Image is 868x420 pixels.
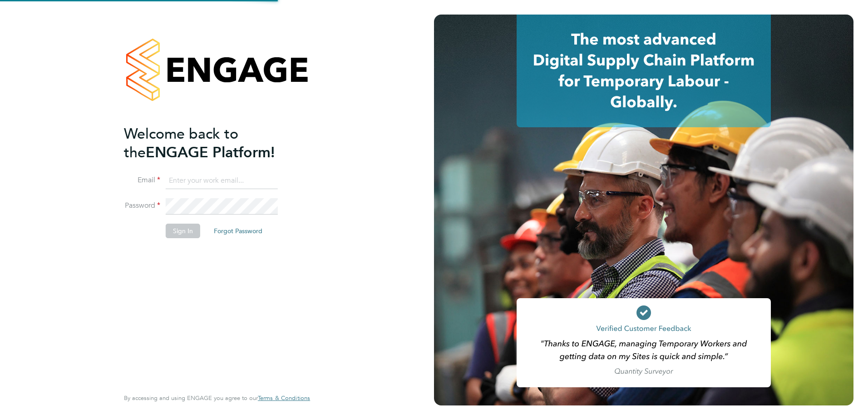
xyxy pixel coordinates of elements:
span: Welcome back to the [124,125,238,161]
label: Email [124,175,160,185]
button: Sign In [166,224,200,238]
label: Password [124,201,160,210]
h2: ENGAGE Platform! [124,125,301,162]
span: By accessing and using ENGAGE you agree to our [124,394,310,402]
input: Enter your work email... [166,173,278,189]
a: Terms & Conditions [258,395,310,402]
button: Forgot Password [207,224,270,238]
